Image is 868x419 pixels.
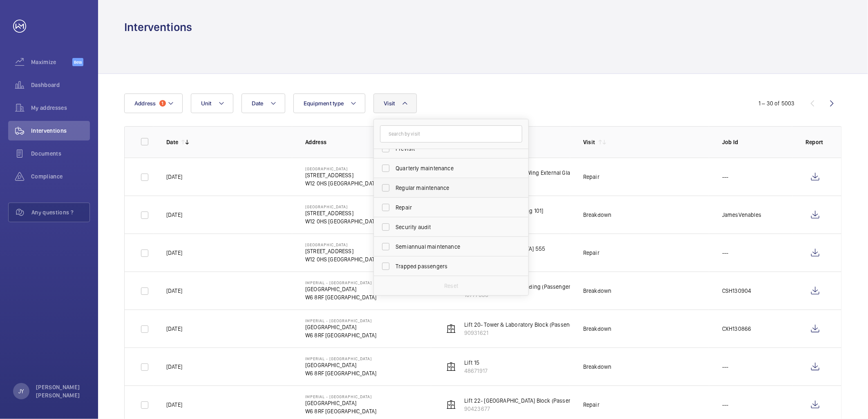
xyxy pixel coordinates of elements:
[166,249,182,257] p: [DATE]
[166,173,182,181] p: [DATE]
[722,211,761,219] p: JamesVenables
[293,94,366,113] button: Equipment type
[446,362,456,372] img: elevator.svg
[305,280,376,285] p: Imperial - [GEOGRAPHIC_DATA]
[722,325,752,333] p: CXH130866
[72,58,83,66] span: Beta
[166,401,182,409] p: [DATE]
[464,397,582,405] p: Lift 22- [GEOGRAPHIC_DATA] Block (Passenger)
[305,407,376,415] p: W6 8RF [GEOGRAPHIC_DATA]
[722,401,729,409] p: ---
[31,172,90,181] span: Compliance
[722,138,792,146] p: Job Id
[464,405,582,413] p: 90423677
[166,138,178,146] p: Date
[583,363,612,371] div: Breakdown
[305,318,376,323] p: Imperial - [GEOGRAPHIC_DATA]
[758,99,795,107] div: 1 – 30 of 5003
[124,20,192,35] h1: Interventions
[444,282,458,290] p: Reset
[583,401,600,409] div: Repair
[583,173,600,181] div: Repair
[464,321,580,329] p: Lift 20- Tower & Laboratory Block (Passenger)
[242,94,285,113] button: Date
[464,359,488,367] p: Lift 15
[124,94,183,113] button: Address1
[36,383,85,399] p: [PERSON_NAME] [PERSON_NAME]
[134,100,156,107] span: Address
[166,363,182,371] p: [DATE]
[446,324,456,334] img: elevator.svg
[583,287,612,295] div: Breakdown
[305,138,431,146] p: Address
[305,209,380,217] p: [STREET_ADDRESS]
[305,247,380,255] p: [STREET_ADDRESS]
[396,262,508,270] span: Trapped passengers
[159,100,166,107] span: 1
[396,223,508,231] span: Security audit
[722,363,729,371] p: ---
[305,356,376,361] p: Imperial - [GEOGRAPHIC_DATA]
[305,217,380,225] p: W12 0HS [GEOGRAPHIC_DATA]
[31,127,90,135] span: Interventions
[464,169,609,177] p: Lift 24- [PERSON_NAME] Wing External Glass Building 201
[583,249,600,257] div: Repair
[191,94,233,113] button: Unit
[446,400,456,410] img: elevator.svg
[201,100,212,107] span: Unit
[305,171,380,179] p: [STREET_ADDRESS]
[305,285,376,293] p: [GEOGRAPHIC_DATA]
[583,138,595,146] p: Visit
[31,81,90,89] span: Dashboard
[722,287,752,295] p: CSH130904
[252,100,264,107] span: Date
[384,100,395,107] span: Visit
[305,242,380,247] p: [GEOGRAPHIC_DATA]
[464,177,609,185] p: 14564081
[722,173,729,181] p: ---
[583,325,612,333] div: Breakdown
[305,255,380,263] p: W12 0HS [GEOGRAPHIC_DATA]
[305,399,376,407] p: [GEOGRAPHIC_DATA]
[305,361,376,369] p: [GEOGRAPHIC_DATA]
[166,211,182,219] p: [DATE]
[305,179,380,187] p: W12 0HS [GEOGRAPHIC_DATA]
[396,164,508,172] span: Quarterly maintenance
[305,331,376,339] p: W6 8RF [GEOGRAPHIC_DATA]
[305,166,380,171] p: [GEOGRAPHIC_DATA]
[31,208,89,216] span: Any questions ?
[305,293,376,301] p: W6 8RF [GEOGRAPHIC_DATA]
[305,323,376,331] p: [GEOGRAPHIC_DATA]
[464,367,488,375] p: 48671917
[31,104,90,112] span: My addresses
[31,58,72,66] span: Maximize
[396,203,508,212] span: Repair
[396,243,508,251] span: Semiannual maintenance
[464,329,580,337] p: 90931621
[305,369,376,377] p: W6 8RF [GEOGRAPHIC_DATA]
[805,138,825,146] p: Report
[380,125,522,143] input: Search by visit
[31,149,90,158] span: Documents
[722,249,729,257] p: ---
[305,394,376,399] p: Imperial - [GEOGRAPHIC_DATA]
[374,94,416,113] button: Visit
[305,204,380,209] p: [GEOGRAPHIC_DATA]
[396,184,508,192] span: Regular maintenance
[583,211,612,219] div: Breakdown
[18,387,24,395] p: JY
[166,287,182,295] p: [DATE]
[166,325,182,333] p: [DATE]
[304,100,344,107] span: Equipment type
